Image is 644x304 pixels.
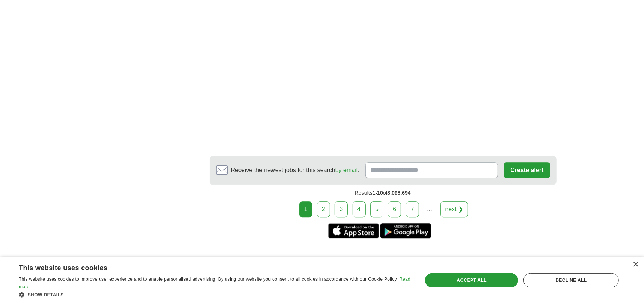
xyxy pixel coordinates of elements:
[370,201,383,217] a: 5
[299,201,312,217] div: 1
[373,190,383,196] span: 1-10
[523,273,619,287] div: Decline all
[406,201,419,217] a: 7
[425,273,518,287] div: Accept all
[231,166,359,175] span: Receive the newest jobs for this search :
[422,202,437,217] div: ...
[210,185,557,201] div: Results of
[440,201,468,217] a: next ❯
[328,223,379,238] a: Get the iPhone app
[19,291,410,298] div: Show details
[19,277,398,282] span: This website uses cookies to improve user experience and to enable personalised advertising. By u...
[335,201,348,217] a: 3
[353,201,366,217] a: 4
[504,162,550,178] button: Create alert
[28,292,64,298] span: Show details
[335,167,358,173] a: by email
[388,190,411,196] span: 8,098,694
[317,201,330,217] a: 2
[19,261,392,272] div: This website uses cookies
[388,201,401,217] a: 6
[633,262,638,268] div: Close
[380,223,431,238] a: Get the Android app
